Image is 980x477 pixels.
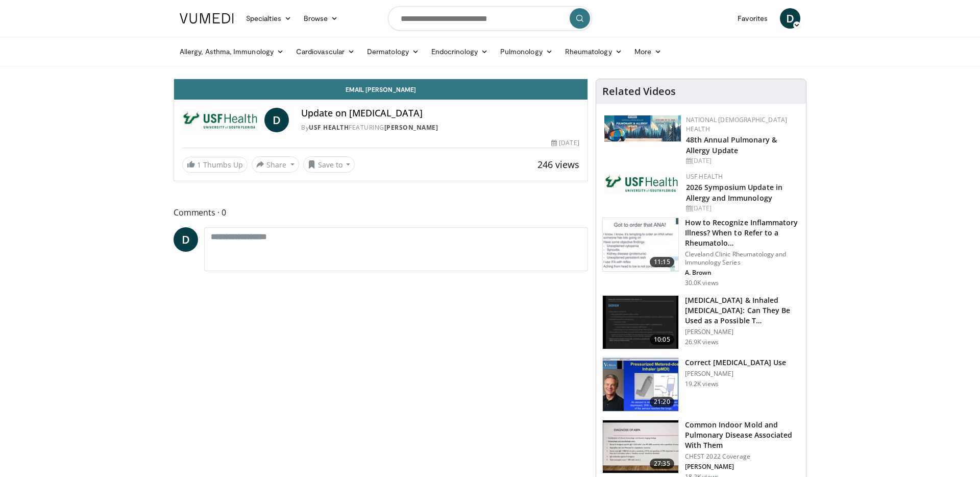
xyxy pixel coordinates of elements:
h3: How to Recognize Inflammatory Illness? When to Refer to a Rheumatolo… [685,218,800,248]
img: b90f5d12-84c1-472e-b843-5cad6c7ef911.jpg.150x105_q85_autocrop_double_scale_upscale_version-0.2.jpg [604,115,681,141]
span: 21:20 [650,397,674,407]
a: Specialties [240,8,298,29]
a: D [174,227,198,252]
h3: Correct [MEDICAL_DATA] Use [685,357,787,368]
h4: Update on [MEDICAL_DATA] [301,108,579,119]
p: 26.9K views [685,338,719,346]
button: Save to [303,156,355,173]
a: More [628,41,668,62]
a: 10:05 [MEDICAL_DATA] & Inhaled [MEDICAL_DATA]: Can They Be Used as a Possible T… [PERSON_NAME] 26... [602,295,800,349]
span: 27:35 [650,459,674,469]
img: 6ba8804a-8538-4002-95e7-a8f8012d4a11.png.150x105_q85_autocrop_double_scale_upscale_version-0.2.jpg [604,172,681,195]
p: [PERSON_NAME] [685,370,787,378]
p: [PERSON_NAME] [685,463,800,471]
a: Email [PERSON_NAME] [174,79,587,100]
span: 11:15 [650,257,674,267]
a: Browse [298,8,345,29]
p: Cleveland Clinic Rheumatology and Immunology Series [685,250,800,267]
div: By FEATURING [301,123,579,132]
a: 21:20 Correct [MEDICAL_DATA] Use [PERSON_NAME] 19.2K views [602,357,800,412]
img: 37481b79-d16e-4fea-85a1-c1cf910aa164.150x105_q85_crop-smart_upscale.jpg [603,296,678,349]
p: A. Brown [685,269,800,277]
a: USF Health [686,172,723,181]
a: D [264,108,289,132]
a: Dermatology [361,41,425,62]
a: USF Health [309,123,349,132]
img: VuMedi Logo [180,13,234,23]
input: Search topics, interventions [388,6,592,31]
h3: Common Indoor Mold and Pulmonary Disease Associated With Them [685,420,800,450]
div: [DATE] [686,156,798,165]
span: 10:05 [650,335,674,345]
a: D [780,8,800,29]
span: Comments 0 [174,206,588,219]
h4: Related Videos [602,85,676,98]
a: National [DEMOGRAPHIC_DATA] Health [686,115,788,133]
a: Pulmonology [494,41,559,62]
a: Rheumatology [559,41,628,62]
div: [DATE] [686,204,798,213]
a: Endocrinology [425,41,494,62]
img: 5cecf4a9-46a2-4e70-91ad-1322486e7ee4.150x105_q85_crop-smart_upscale.jpg [603,218,678,271]
img: 7e353de0-d5d2-4f37-a0ac-0ef5f1a491ce.150x105_q85_crop-smart_upscale.jpg [603,420,678,473]
button: Share [252,156,299,173]
img: USF Health [182,108,260,132]
p: 19.2K views [685,380,719,388]
a: 1 Thumbs Up [182,157,248,173]
a: 48th Annual Pulmonary & Allergy Update [686,135,777,155]
a: 2026 Symposium Update in Allergy and Immunology [686,182,782,203]
p: CHEST 2022 Coverage [685,452,800,461]
a: [PERSON_NAME] [384,123,438,132]
img: 24f79869-bf8a-4040-a4ce-e7186897569f.150x105_q85_crop-smart_upscale.jpg [603,358,678,411]
span: 246 views [537,158,579,171]
p: 30.0K views [685,279,719,287]
a: 11:15 How to Recognize Inflammatory Illness? When to Refer to a Rheumatolo… Cleveland Clinic Rheu... [602,218,800,287]
div: [DATE] [551,138,579,148]
a: Cardiovascular [290,41,361,62]
p: [PERSON_NAME] [685,328,800,336]
a: Favorites [731,8,774,29]
h3: [MEDICAL_DATA] & Inhaled [MEDICAL_DATA]: Can They Be Used as a Possible T… [685,295,800,326]
span: 1 [197,160,201,170]
a: Allergy, Asthma, Immunology [174,41,290,62]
